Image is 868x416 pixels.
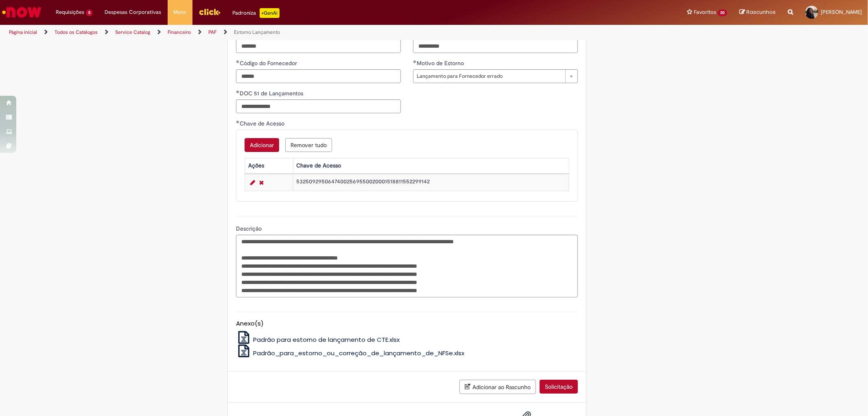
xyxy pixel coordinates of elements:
span: Obrigatório Preenchido [413,60,417,63]
div: Padroniza [233,8,280,18]
button: Remove all rows for Chave de Acesso [285,138,332,152]
td: 53250929506474002569550020001518811552299142 [293,174,569,191]
img: click_logo_yellow_360x200.png [199,6,221,18]
a: Rascunhos [739,9,776,16]
button: Adicionar ao Rascunho [459,380,536,394]
span: Motivo de Estorno [417,59,466,67]
span: 20 [718,9,727,16]
span: Chave de Acesso [240,120,286,127]
span: Código do Fornecedor [240,59,299,67]
span: Rascunhos [746,8,776,16]
span: Favoritos [694,8,716,16]
textarea: Descrição [236,235,578,297]
span: Obrigatório Preenchido [236,120,240,123]
a: Todos os Catálogos [55,29,98,35]
h5: Anexo(s) [236,320,578,327]
ul: Trilhas de página [6,25,573,40]
span: Padrão para estorno de lançamento de CTE.xlsx [253,335,400,344]
a: PAF [208,29,216,35]
span: 5 [86,9,93,16]
th: Chave de Acesso [293,158,569,174]
a: Padrão para estorno de lançamento de CTE.xlsx [236,335,400,344]
th: Ações [245,158,293,174]
a: Remover linha 1 [257,178,266,187]
span: Lançamento para Fornecedor errado [417,70,561,83]
a: Editar Linha 1 [248,178,257,187]
input: DOC 51 de Lançamentos [236,99,401,113]
span: DOC 51 de Lançamentos [240,90,305,97]
span: Obrigatório Preenchido [236,90,240,93]
a: Padrão_para_estorno_ou_correção_de_lançamento_de_NFSe.xlsx [236,349,464,357]
span: Requisições [56,8,84,16]
p: +GenAi [260,8,280,18]
a: Página inicial [9,29,37,35]
span: More [174,8,186,16]
span: Despesas Corporativas [105,8,162,16]
button: Add a row for Chave de Acesso [245,138,279,152]
span: Descrição [236,225,263,232]
span: [PERSON_NAME] [821,9,862,15]
input: Código do Fornecedor [236,69,401,83]
a: Financeiro [168,29,191,35]
input: Numero NRI [236,39,401,53]
button: Solicitação [540,380,578,394]
a: Service Catalog [115,29,150,35]
span: Obrigatório Preenchido [236,60,240,63]
input: DOC 50 de Lançamentos [413,39,578,53]
a: Estorno Lançamento [234,29,280,35]
span: Padrão_para_estorno_ou_correção_de_lançamento_de_NFSe.xlsx [253,349,464,357]
img: ServiceNow [1,4,43,20]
